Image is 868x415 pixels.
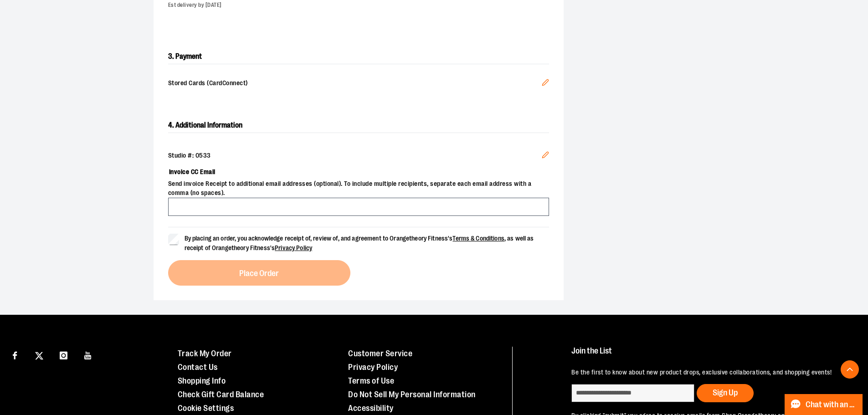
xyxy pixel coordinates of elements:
[348,390,476,399] a: Do Not Sell My Personal Information
[168,49,549,64] h2: 3. Payment
[713,388,738,397] span: Sign Up
[348,349,412,358] a: Customer Service
[31,347,47,363] a: Visit our X page
[35,352,43,360] img: Twitter
[534,72,556,96] button: Edit
[168,79,542,89] span: Stored Cards (CardConnect)
[168,118,549,133] h2: 4. Additional Information
[168,234,179,245] input: By placing an order, you acknowledge receipt of, review of, and agreement to Orangetheory Fitness...
[168,164,549,179] label: Invoice CC Email
[168,151,549,160] div: Studio #: 0533
[806,400,857,409] span: Chat with an Expert
[348,363,398,372] a: Privacy Policy
[534,144,556,169] button: Edit
[178,404,234,413] a: Cookie Settings
[178,390,264,399] a: Check Gift Card Balance
[7,347,23,363] a: Visit our Facebook page
[348,404,394,413] a: Accessibility
[275,244,312,251] a: Privacy Policy
[841,360,859,379] button: Back To Top
[348,376,394,385] a: Terms of Use
[178,363,218,372] a: Contact Us
[56,347,72,363] a: Visit our Instagram page
[168,1,542,9] div: Est delivery by [DATE]
[452,235,504,242] a: Terms & Conditions
[697,384,754,402] button: Sign Up
[178,349,232,358] a: Track My Order
[571,368,847,377] p: Be the first to know about new product drops, exclusive collaborations, and shopping events!
[785,394,863,415] button: Chat with an Expert
[80,347,96,363] a: Visit our Youtube page
[168,179,549,198] span: Send invoice Receipt to additional email addresses (optional). To include multiple recipients, se...
[571,347,847,364] h4: Join the List
[185,235,534,251] span: By placing an order, you acknowledge receipt of, review of, and agreement to Orangetheory Fitness...
[571,384,694,402] input: enter email
[178,376,226,385] a: Shopping Info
